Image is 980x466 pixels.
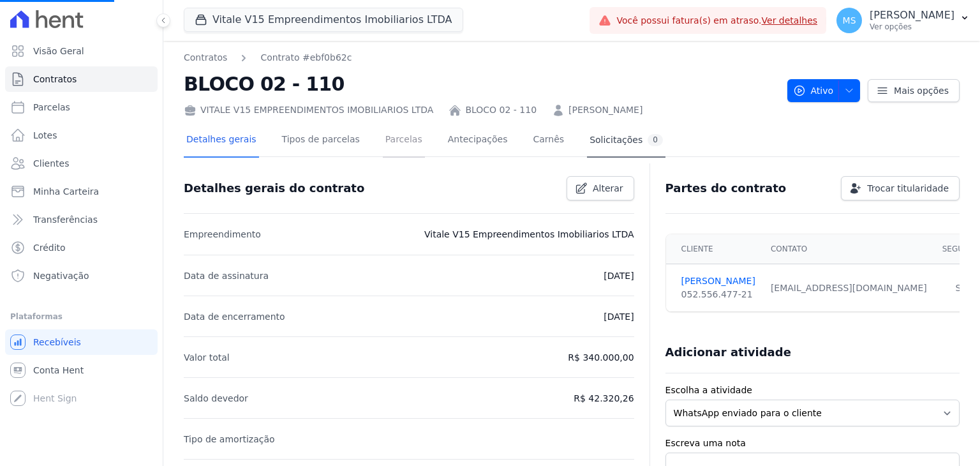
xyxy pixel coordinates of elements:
[33,129,57,142] span: Lotes
[33,185,99,198] span: Minha Carteira
[184,70,777,98] h2: BLOCO 02 - 110
[567,176,634,200] a: Alterar
[574,391,634,406] p: R$ 42.320,26
[648,134,663,146] div: 0
[681,288,755,301] div: 052.556.477-21
[33,241,66,254] span: Crédito
[383,124,425,158] a: Parcelas
[33,101,70,114] span: Parcelas
[568,350,634,365] p: R$ 340.000,00
[5,207,158,232] a: Transferências
[33,213,98,226] span: Transferências
[665,181,787,196] h3: Partes do contrato
[260,51,352,64] a: Contrato #ebf0b62c
[590,134,663,146] div: Solicitações
[843,16,856,25] span: MS
[841,176,960,200] a: Trocar titularidade
[33,45,84,57] span: Visão Geral
[184,124,259,158] a: Detalhes gerais
[681,274,755,288] a: [PERSON_NAME]
[5,123,158,148] a: Lotes
[868,79,960,102] a: Mais opções
[465,103,537,117] a: BLOCO 02 - 110
[184,103,433,117] div: VITALE V15 EMPREENDIMENTOS IMOBILIARIOS LTDA
[5,179,158,204] a: Minha Carteira
[616,14,817,27] span: Você possui fatura(s) em atraso.
[587,124,665,158] a: Solicitações0
[33,364,84,377] span: Conta Hent
[184,51,227,64] a: Contratos
[867,182,949,195] span: Trocar titularidade
[666,234,763,264] th: Cliente
[184,227,261,242] p: Empreendimento
[184,51,352,64] nav: Breadcrumb
[762,15,818,26] a: Ver detalhes
[787,79,861,102] button: Ativo
[5,357,158,383] a: Conta Hent
[894,84,949,97] span: Mais opções
[771,282,927,295] div: [EMAIL_ADDRESS][DOMAIN_NAME]
[33,336,81,349] span: Recebíveis
[33,157,69,170] span: Clientes
[184,432,275,447] p: Tipo de amortização
[793,79,834,102] span: Ativo
[184,51,777,64] nav: Breadcrumb
[184,181,364,196] h3: Detalhes gerais do contrato
[568,103,642,117] a: [PERSON_NAME]
[665,437,960,450] label: Escreva uma nota
[184,8,463,32] button: Vitale V15 Empreendimentos Imobiliarios LTDA
[424,227,634,242] p: Vitale V15 Empreendimentos Imobiliarios LTDA
[5,235,158,260] a: Crédito
[184,268,269,283] p: Data de assinatura
[5,263,158,289] a: Negativação
[5,94,158,120] a: Parcelas
[870,9,954,22] p: [PERSON_NAME]
[184,350,230,365] p: Valor total
[604,309,634,324] p: [DATE]
[5,66,158,92] a: Contratos
[665,384,960,397] label: Escolha a atividade
[184,391,248,406] p: Saldo devedor
[184,309,285,324] p: Data de encerramento
[826,3,980,38] button: MS [PERSON_NAME] Ver opções
[10,309,152,324] div: Plataformas
[763,234,935,264] th: Contato
[5,329,158,355] a: Recebíveis
[870,22,954,32] p: Ver opções
[445,124,510,158] a: Antecipações
[279,124,362,158] a: Tipos de parcelas
[593,182,623,195] span: Alterar
[5,151,158,176] a: Clientes
[530,124,567,158] a: Carnês
[665,345,791,360] h3: Adicionar atividade
[33,73,77,86] span: Contratos
[33,269,89,282] span: Negativação
[5,38,158,64] a: Visão Geral
[604,268,634,283] p: [DATE]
